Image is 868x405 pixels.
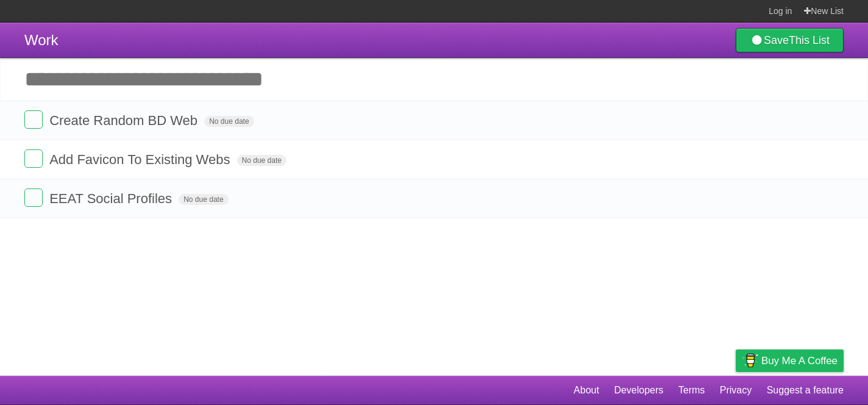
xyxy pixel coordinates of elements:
span: No due date [204,116,254,127]
label: Done [24,110,43,129]
a: Developers [614,379,663,402]
span: No due date [179,194,228,205]
span: Add Favicon To Existing Webs [49,152,233,167]
span: Buy me a coffee [761,350,838,371]
a: Privacy [720,379,752,402]
span: EEAT Social Profiles [49,191,175,206]
a: Terms [678,379,705,402]
b: This List [789,34,830,46]
label: Done [24,149,43,168]
a: SaveThis List [736,28,844,52]
a: Buy me a coffee [736,349,844,372]
span: Work [24,32,59,48]
a: Suggest a feature [767,379,844,402]
a: About [574,379,599,402]
span: No due date [237,155,286,166]
label: Done [24,188,43,207]
span: Create Random BD Web [49,113,201,128]
img: Buy me a coffee [742,350,758,371]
